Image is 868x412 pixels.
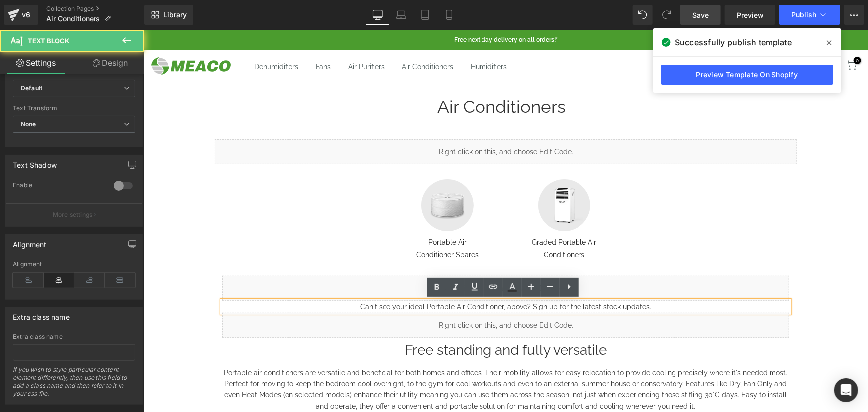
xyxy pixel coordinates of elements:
h1: Free standing and fully versatile [79,308,646,332]
div: Alignment [13,261,135,268]
b: None [21,120,36,128]
a: Preview Template On Shopify [661,65,833,85]
div: Extra class name [13,333,135,340]
p: s [387,206,454,231]
div: Alignment [13,235,47,249]
h1: Air Conditioners [63,65,653,90]
span: Air Conditioners [46,15,100,23]
div: If you wish to style particular content element differently, then use this field to add a class n... [13,366,135,404]
div: Enable [13,181,104,192]
div: Open Intercom Messenger [834,378,858,402]
span: Preview [737,10,764,20]
a: Graded Portable Air Conditioner [388,208,453,229]
a: Tablet [413,5,437,25]
a: Laptop [389,5,413,25]
div: Text Shadow [13,155,57,169]
span: Successfully publish template [675,36,792,48]
div: Text Transform [13,105,135,112]
a: Portable Air Conditioner Spares [273,208,335,229]
button: More [844,5,864,25]
span: Text Block [28,37,69,45]
p: Can't see your ideal Portable Air Conditioner, above? Sign up for the latest stock updates. [79,271,646,283]
p: Portable air conditioners are versatile and beneficial for both homes and offices. Their mobility... [79,337,646,382]
a: Collection Pages [46,5,144,13]
button: Redo [657,5,676,25]
div: v6 [20,8,32,21]
a: Preview [725,5,775,25]
span: Save [692,10,709,20]
span: Publish [791,11,816,19]
a: New Library [144,5,193,25]
button: Undo [633,5,653,25]
a: Desktop [366,5,389,25]
a: v6 [4,5,38,25]
span: Library [163,10,187,19]
a: Mobile [437,5,461,25]
p: More settings [53,210,93,219]
div: Extra class name [13,308,70,321]
a: Design [74,52,146,74]
button: More settings [6,203,142,226]
button: Publish [779,5,840,25]
i: Default [21,84,42,93]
